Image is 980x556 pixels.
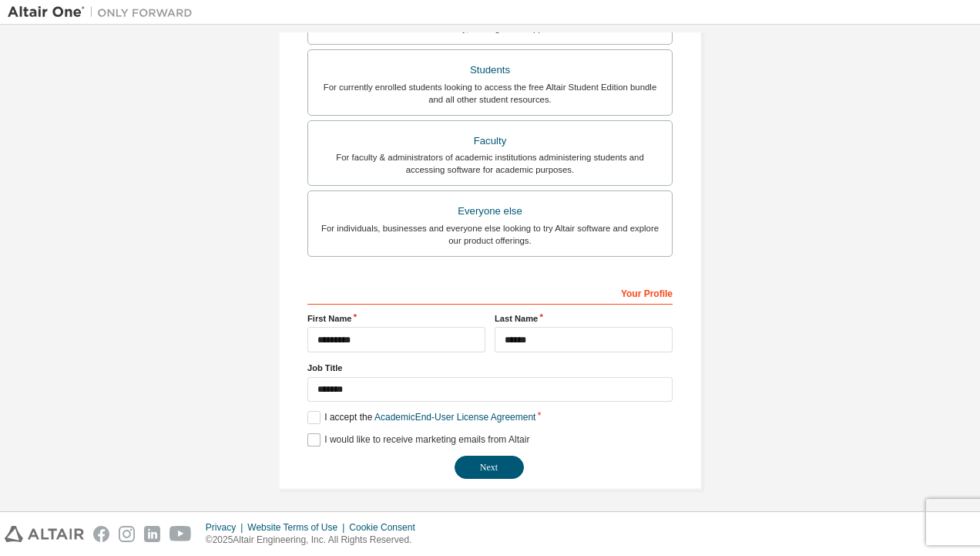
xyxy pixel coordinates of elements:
[144,526,160,542] img: linkedin.svg
[206,534,425,547] p: © 2025 Altair Engineering, Inc. All Rights Reserved.
[307,312,485,325] label: First Name
[374,412,535,423] a: Academic End-User License Agreement
[317,130,663,152] div: Faculty
[495,312,673,325] label: Last Name
[119,526,135,542] img: instagram.svg
[317,81,663,106] div: For currently enrolled students looking to access the free Altair Student Edition bundle and all ...
[317,151,663,176] div: For faculty & administrators of academic institutions administering students and accessing softwa...
[455,456,524,479] button: Next
[247,521,349,534] div: Website Terms of Use
[307,362,673,374] label: Job Title
[317,200,663,222] div: Everyone else
[169,526,192,542] img: youtube.svg
[349,521,424,534] div: Cookie Consent
[307,433,529,446] label: I would like to receive marketing emails from Altair
[5,526,84,542] img: altair_logo.svg
[317,59,663,81] div: Students
[307,280,673,305] div: Your Profile
[307,411,535,424] label: I accept the
[206,521,247,534] div: Privacy
[8,5,200,20] img: Altair One
[317,222,663,247] div: For individuals, businesses and everyone else looking to try Altair software and explore our prod...
[93,526,109,542] img: facebook.svg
